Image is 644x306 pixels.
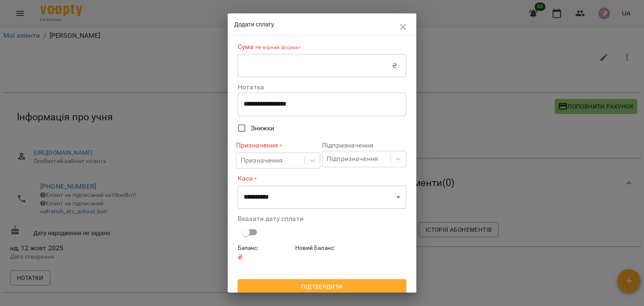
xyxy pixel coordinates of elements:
[327,154,378,164] div: Підпризначення
[238,279,406,294] button: Підтвердити
[244,282,400,292] span: Підтвердити
[238,215,406,222] label: Вказати дату сплати
[238,42,406,52] label: Сума
[241,156,283,166] div: Призначення
[392,61,397,71] p: ₴
[254,44,301,52] p: Не вірний формат
[238,174,406,184] label: Каса
[295,244,349,253] h6: Новий Баланс :
[238,244,292,253] h6: Баланс :
[236,141,320,150] label: Призначення
[234,21,274,28] span: Додати сплату
[322,142,406,149] label: Підпризначення
[238,84,406,91] label: Нотатка
[238,252,292,262] p: ₴
[251,123,275,133] span: Знижки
